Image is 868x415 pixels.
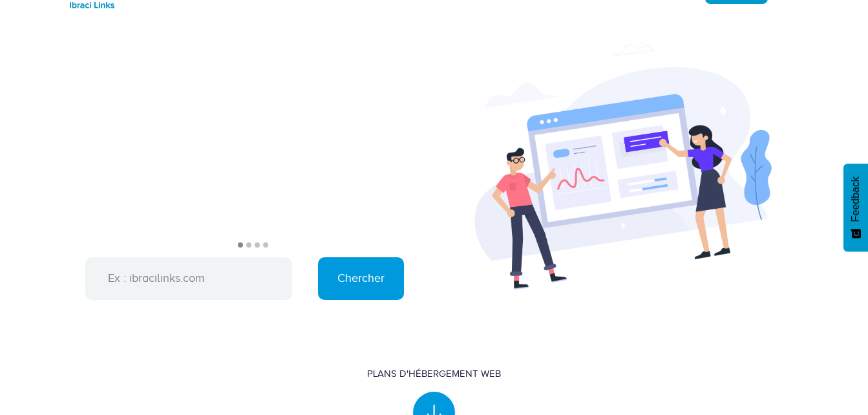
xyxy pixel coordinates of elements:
span: Feedback [850,176,862,222]
div: Plans d'hébergement Web [367,367,501,381]
input: Chercher [318,257,404,300]
button: Feedback - Afficher l’enquête [843,164,868,251]
input: Ex : ibracilinks.com [85,257,292,300]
